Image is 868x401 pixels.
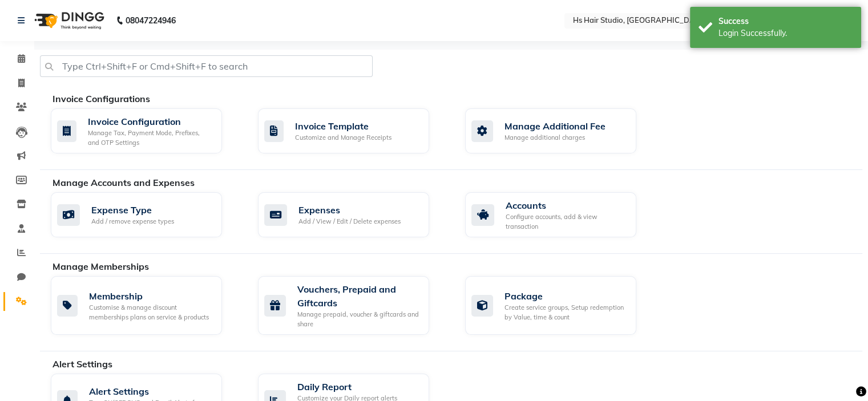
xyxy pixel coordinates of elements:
div: Add / View / Edit / Delete expenses [298,217,401,226]
div: Invoice Configuration [88,115,213,128]
div: Expense Type [91,203,174,217]
div: Membership [89,289,213,303]
b: 08047224946 [126,5,176,37]
div: Customise & manage discount memberships plans on service & products [89,303,213,322]
img: logo [29,5,107,37]
div: Success [718,15,853,27]
div: Accounts [506,199,627,212]
a: Invoice ConfigurationManage Tax, Payment Mode, Prefixes, and OTP Settings [51,108,241,153]
a: MembershipCustomise & manage discount memberships plans on service & products [51,276,241,335]
a: Expense TypeAdd / remove expense types [51,192,241,237]
div: Create service groups, Setup redemption by Value, time & count [504,303,627,322]
div: Login Successfully. [718,27,853,39]
div: Daily Report [297,380,420,394]
div: Add / remove expense types [91,217,174,226]
a: Vouchers, Prepaid and GiftcardsManage prepaid, voucher & giftcards and share [258,276,448,335]
div: Manage Tax, Payment Mode, Prefixes, and OTP Settings [88,128,213,147]
a: PackageCreate service groups, Setup redemption by Value, time & count [465,276,655,335]
a: Invoice TemplateCustomize and Manage Receipts [258,108,448,153]
div: Configure accounts, add & view transaction [506,212,627,231]
div: Expenses [298,203,401,217]
a: AccountsConfigure accounts, add & view transaction [465,192,655,237]
div: Manage Additional Fee [504,119,605,133]
div: Vouchers, Prepaid and Giftcards [297,282,420,310]
div: Invoice Template [295,119,391,133]
div: Manage additional charges [504,133,605,143]
div: Alert Settings [89,384,213,398]
div: Package [504,289,627,303]
input: Type Ctrl+Shift+F or Cmd+Shift+F to search [40,55,373,77]
div: Customize and Manage Receipts [295,133,391,143]
a: Manage Additional FeeManage additional charges [465,108,655,153]
div: Manage prepaid, voucher & giftcards and share [297,310,420,329]
a: ExpensesAdd / View / Edit / Delete expenses [258,192,448,237]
